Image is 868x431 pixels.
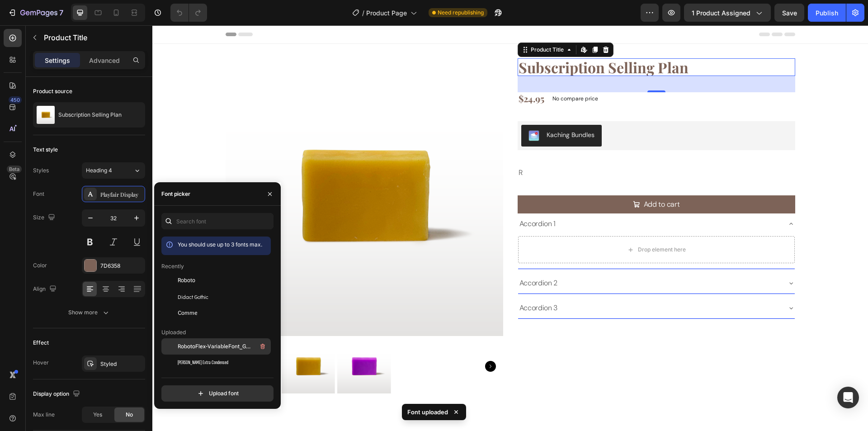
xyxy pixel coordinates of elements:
img: 1 pack [185,314,239,368]
span: No [126,411,133,419]
h1: Subscription Selling Plan [365,33,643,51]
div: Text style [33,146,58,154]
input: Search font [161,213,274,229]
p: Advanced [89,56,120,65]
div: Kaching Bundles [394,105,442,114]
span: Need republishing [438,9,484,17]
span: Comme [178,309,198,317]
div: 450 [9,96,22,104]
div: Font picker [161,190,190,198]
div: Add to cart [491,174,527,185]
div: Accordion 2 [366,251,406,265]
div: Font [33,190,44,198]
div: Display option [33,388,82,400]
div: Drop element here [486,221,533,228]
div: Color [33,261,47,270]
p: Recently [161,262,184,270]
img: KachingBundles.png [376,105,387,116]
div: Product source [33,87,72,95]
span: Product Page [366,8,407,18]
p: Settings [45,56,70,65]
p: No compare price [400,71,446,76]
div: Beta [7,166,22,173]
img: 2 pack [73,314,127,368]
span: Heading 4 [86,166,112,175]
button: Heading 4 [82,162,145,179]
span: Yes [93,411,102,419]
button: Add to cart [365,170,643,188]
button: Upload font [161,385,274,402]
button: Publish [808,4,846,22]
span: Save [782,9,797,17]
button: 7 [4,4,67,22]
span: RobotoFlex-VariableFont_GRADXOPQXTRAYOPQYTASYTDEYTFIYTLCYTUCopszslntwdthwght [178,342,253,350]
div: Size [33,212,57,224]
button: 1 product assigned [684,4,771,22]
iframe: Design area [152,25,868,431]
div: Hover [33,359,49,367]
div: Show more [68,308,110,317]
span: Didact Gothic [178,293,208,301]
div: Publish [816,8,838,18]
div: Styled [100,360,143,368]
p: 7 [59,7,63,18]
span: / [362,8,364,18]
button: Save [774,4,804,22]
div: Undo/Redo [170,4,207,22]
div: Open Intercom Messenger [837,387,859,408]
span: 1 product assigned [692,8,750,18]
div: Accordion 3 [366,276,406,289]
div: Accordion 1 [366,192,405,205]
div: Max line [33,411,55,419]
p: Font uploaded [407,407,448,417]
div: Playfair Display [100,190,143,199]
div: Replace this text with your content [365,141,643,154]
button: Kaching Bundles [369,99,449,121]
div: Effect [33,339,49,347]
p: Product Title [44,32,142,43]
button: Show more [33,304,145,321]
span: Roboto [178,276,195,284]
span: You should use up to 3 fonts max. [178,241,262,248]
div: Align [33,283,58,295]
div: $24.95 [365,67,393,79]
div: 7D6358 [100,262,143,270]
div: Product Title [377,20,413,28]
div: Upload font [196,389,239,398]
img: product feature img [37,106,55,124]
button: Carousel Next Arrow [333,336,344,346]
p: Subscription Selling Plan [58,112,122,118]
div: Styles [33,166,49,175]
span: [PERSON_NAME] Extra Condensed [178,359,228,367]
p: Uploaded [161,328,186,336]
